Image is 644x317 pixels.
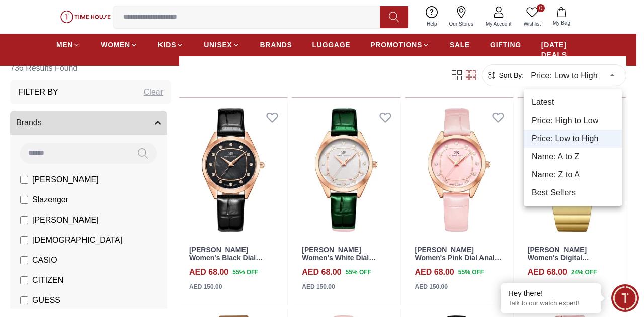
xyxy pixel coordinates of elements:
[508,288,594,298] div: Hey there!
[524,184,622,202] li: Best Sellers
[524,166,622,184] li: Name: Z to A
[611,284,639,312] div: Chat Widget
[524,130,622,148] li: Price: Low to High
[508,299,594,308] p: Talk to our watch expert!
[524,148,622,166] li: Name: A to Z
[524,112,622,130] li: Price: High to Low
[524,93,622,112] li: Latest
